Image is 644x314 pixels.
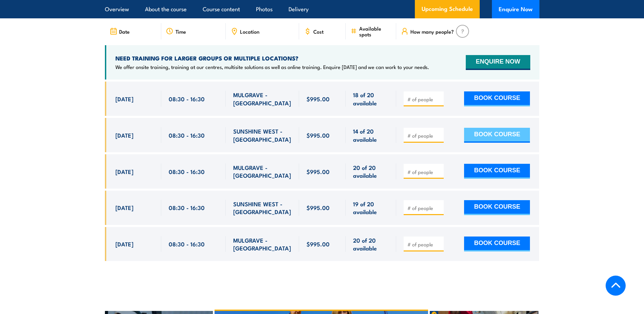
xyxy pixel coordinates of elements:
[115,64,429,70] p: We offer onsite training, training at our centres, multisite solutions as well as online training...
[307,204,330,211] span: $995.00
[115,131,133,139] span: [DATE]
[233,236,292,252] span: MULGRAVE - [GEOGRAPHIC_DATA]
[307,168,330,175] span: $995.00
[115,95,133,103] span: [DATE]
[410,29,454,34] span: How many people?
[233,127,292,143] span: SUNSHINE WEST - [GEOGRAPHIC_DATA]
[464,91,530,106] button: BOOK COURSE
[115,54,429,62] h4: NEED TRAINING FOR LARGER GROUPS OR MULTIPLE LOCATIONS?
[176,29,186,34] span: Time
[464,128,530,143] button: BOOK COURSE
[464,164,530,179] button: BOOK COURSE
[115,168,133,175] span: [DATE]
[169,240,205,248] span: 08:30 - 16:30
[169,95,205,103] span: 08:30 - 16:30
[169,204,205,211] span: 08:30 - 16:30
[307,131,330,139] span: $995.00
[353,200,389,216] span: 19 of 20 available
[407,205,441,211] input: # of people
[407,241,441,248] input: # of people
[466,55,530,70] button: ENQUIRE NOW
[407,96,441,103] input: # of people
[115,240,133,248] span: [DATE]
[353,236,389,252] span: 20 of 20 available
[464,200,530,215] button: BOOK COURSE
[307,240,330,248] span: $995.00
[407,132,441,139] input: # of people
[407,169,441,175] input: # of people
[240,29,259,34] span: Location
[313,29,324,34] span: Cost
[169,168,205,175] span: 08:30 - 16:30
[233,91,292,107] span: MULGRAVE - [GEOGRAPHIC_DATA]
[115,204,133,211] span: [DATE]
[233,200,292,216] span: SUNSHINE WEST - [GEOGRAPHIC_DATA]
[307,95,330,103] span: $995.00
[359,25,391,37] span: Available spots
[233,163,292,179] span: MULGRAVE - [GEOGRAPHIC_DATA]
[169,131,205,139] span: 08:30 - 16:30
[353,91,389,107] span: 18 of 20 available
[353,127,389,143] span: 14 of 20 available
[464,237,530,251] button: BOOK COURSE
[353,163,389,179] span: 20 of 20 available
[119,29,130,34] span: Date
